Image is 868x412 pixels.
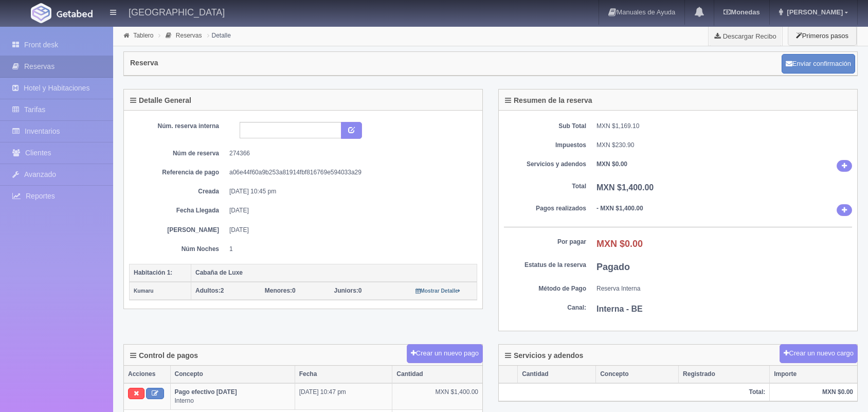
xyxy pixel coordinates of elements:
[782,54,855,74] button: Enviar confirmación
[596,366,679,383] th: Concepto
[596,284,852,293] dd: Reserva Interna
[788,26,857,46] button: Primeros pasos
[57,10,93,17] img: Getabed
[770,366,857,383] th: Importe
[229,168,469,177] dd: a06e44f60a9b253a81914fbf816769e594033a29
[124,366,170,383] th: Acciones
[392,383,482,410] td: MXN $1,400.00
[176,32,202,39] a: Reservas
[784,8,843,16] span: [PERSON_NAME]
[334,287,362,294] span: 0
[229,245,469,254] dd: 1
[596,262,630,272] b: Pagado
[596,205,643,212] b: - MXN $1,400.00
[499,383,770,401] th: Total:
[137,226,219,235] dt: [PERSON_NAME]
[780,344,858,363] button: Crear un nuevo cargo
[265,287,292,294] strong: Menores:
[770,383,857,401] th: MXN $0.00
[130,59,158,67] h4: Reserva
[137,187,219,196] dt: Creada
[175,388,237,396] b: Pago efectivo [DATE]
[137,245,219,254] dt: Núm Noches
[518,366,596,383] th: Cantidad
[265,287,296,294] span: 0
[596,122,852,131] dd: MXN $1,169.10
[504,261,586,270] dt: Estatus de la reserva
[504,122,586,131] dt: Sub Total
[415,288,460,294] small: Mostrar Detalle
[504,303,586,312] dt: Canal:
[133,32,153,39] a: Tablero
[504,182,586,191] dt: Total
[137,122,219,131] dt: Núm. reserva interna
[134,269,172,276] b: Habitación 1:
[205,30,233,40] li: Detalle
[709,26,782,46] a: Descargar Recibo
[137,206,219,215] dt: Fecha Llegada
[504,160,586,169] dt: Servicios y adendos
[130,352,198,360] h4: Control de pagos
[504,238,586,246] dt: Por pagar
[334,287,358,294] strong: Juniors:
[170,383,295,410] td: Interno
[679,366,770,383] th: Registrado
[130,97,191,104] h4: Detalle General
[505,97,592,104] h4: Resumen de la reserva
[295,383,392,410] td: [DATE] 10:47 pm
[229,149,469,158] dd: 274366
[596,160,627,168] b: MXN $0.00
[191,264,477,282] th: Cabaña de Luxe
[596,141,852,150] dd: MXN $230.90
[407,344,483,363] button: Crear un nuevo pago
[195,287,224,294] span: 2
[229,206,469,215] dd: [DATE]
[137,149,219,158] dt: Núm de reserva
[229,226,469,235] dd: [DATE]
[137,168,219,177] dt: Referencia de pago
[596,239,643,249] b: MXN $0.00
[504,141,586,150] dt: Impuestos
[229,187,469,196] dd: [DATE] 10:45 pm
[504,204,586,213] dt: Pagos realizados
[415,287,460,294] a: Mostrar Detalle
[295,366,392,383] th: Fecha
[596,304,643,313] b: Interna - BE
[505,352,583,360] h4: Servicios y adendos
[170,366,295,383] th: Concepto
[195,287,221,294] strong: Adultos:
[31,3,51,23] img: Getabed
[392,366,482,383] th: Cantidad
[596,183,654,192] b: MXN $1,400.00
[724,8,759,16] b: Monedas
[129,5,225,18] h4: [GEOGRAPHIC_DATA]
[134,288,154,294] small: Kumaru
[504,284,586,293] dt: Método de Pago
